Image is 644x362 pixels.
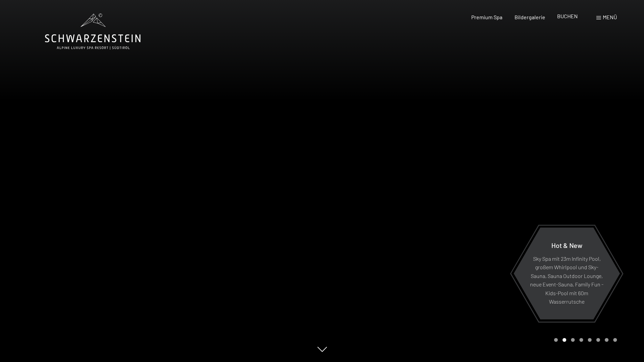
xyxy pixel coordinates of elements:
[471,14,502,20] a: Premium Spa
[557,13,578,19] a: BUCHEN
[551,241,582,249] span: Hot & New
[596,338,600,342] div: Carousel Page 6
[613,338,617,342] div: Carousel Page 8
[554,338,558,342] div: Carousel Page 1
[530,254,603,306] p: Sky Spa mit 23m Infinity Pool, großem Whirlpool und Sky-Sauna, Sauna Outdoor Lounge, neue Event-S...
[515,14,545,20] a: Bildergalerie
[563,338,566,342] div: Carousel Page 2 (Current Slide)
[579,338,583,342] div: Carousel Page 4
[513,227,620,320] a: Hot & New Sky Spa mit 23m Infinity Pool, großem Whirlpool und Sky-Sauna, Sauna Outdoor Lounge, ne...
[552,338,617,342] div: Carousel Pagination
[571,338,575,342] div: Carousel Page 3
[605,338,609,342] div: Carousel Page 7
[588,338,592,342] div: Carousel Page 5
[603,14,617,20] span: Menü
